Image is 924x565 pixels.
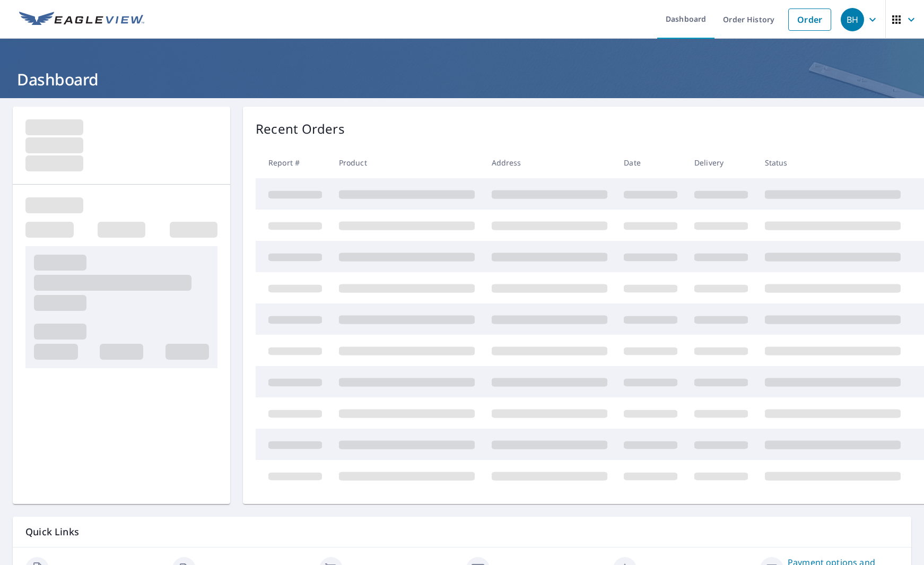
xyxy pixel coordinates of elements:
[19,12,144,28] img: EV Logo
[615,147,686,178] th: Date
[841,8,864,31] div: BH
[256,147,330,178] th: Report #
[483,147,616,178] th: Address
[330,147,483,178] th: Product
[756,147,909,178] th: Status
[25,525,899,538] p: Quick Links
[788,8,831,31] a: Order
[256,119,345,138] p: Recent Orders
[13,68,911,90] h1: Dashboard
[686,147,756,178] th: Delivery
